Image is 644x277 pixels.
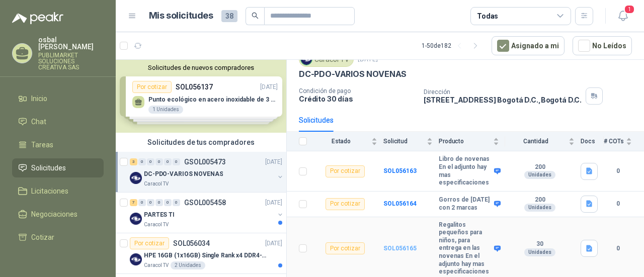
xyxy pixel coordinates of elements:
p: GSOL005458 [184,199,226,206]
p: PUBLIMARKET SOLUCIONES CREATIVA SAS [38,52,104,70]
span: Solicitud [383,138,425,145]
span: Cantidad [505,138,567,145]
div: Por cotizar [326,242,365,254]
div: Por cotizar [326,165,365,177]
a: Tareas [12,135,104,154]
p: HPE 16GB (1x16GB) Single Rank x4 DDR4-2400 [144,251,269,260]
span: Producto [439,138,491,145]
a: Cotizar [12,228,104,247]
p: Caracol TV [144,221,169,229]
p: [STREET_ADDRESS] Bogotá D.C. , Bogotá D.C. [424,96,582,104]
p: [DATE] [265,198,282,208]
div: Todas [477,11,498,22]
b: Gorros de [DATE] con 2 marcas [439,196,492,212]
div: 0 [147,158,154,165]
b: 30 [505,240,575,248]
div: 0 [138,158,146,165]
span: Licitaciones [31,186,68,197]
div: 0 [147,199,154,206]
span: Tareas [31,139,53,150]
span: Cotizar [31,232,54,243]
p: GSOL005473 [184,158,226,165]
p: [DATE] [265,157,282,167]
a: SOL056163 [383,167,417,174]
p: osbal [PERSON_NAME] [38,36,104,50]
th: Cantidad [505,132,581,151]
a: Solicitudes [12,158,104,177]
span: Solicitudes [31,162,66,173]
b: 200 [505,196,575,204]
div: 0 [138,199,146,206]
div: Solicitudes de nuevos compradoresPor cotizarSOL056137[DATE] Punto ecológico en acero inoxidable d... [116,60,286,133]
div: 3 [130,158,137,165]
p: [DATE] [265,239,282,248]
p: Dirección [424,88,582,96]
div: 0 [164,199,172,206]
div: 1 - 50 de 182 [422,38,484,54]
span: Estado [313,138,369,145]
p: Condición de pago [299,87,416,95]
p: DC-PDO-VARIOS NOVENAS [144,169,223,179]
div: Unidades [524,204,555,212]
div: Por cotizar [326,198,365,210]
div: Solicitudes de tus compradores [116,133,286,152]
img: Logo peakr [12,12,63,24]
div: Unidades [524,248,555,256]
div: 0 [164,158,172,165]
p: Caracol TV [144,261,169,269]
p: Caracol TV [144,180,169,188]
th: Solicitud [383,132,439,151]
button: 1 [614,7,632,25]
span: search [252,12,259,19]
span: # COTs [604,138,624,145]
p: SOL056034 [173,240,210,247]
div: 0 [173,199,180,206]
a: 3 0 0 0 0 0 GSOL005473[DATE] Company LogoDC-PDO-VARIOS NOVENASCaracol TV [130,156,284,188]
img: Company Logo [130,213,142,225]
p: Crédito 30 días [299,95,416,103]
a: SOL056165 [383,245,417,252]
b: Libro de novenas En el adjunto hay mas especificaciones [439,155,492,187]
div: 7 [130,199,137,206]
a: Chat [12,112,104,131]
img: Company Logo [130,253,142,265]
button: No Leídos [573,36,632,55]
div: 0 [155,199,163,206]
div: Por cotizar [130,237,169,249]
a: Negociaciones [12,205,104,224]
a: Inicio [12,89,104,108]
b: 0 [604,166,632,176]
button: Solicitudes de nuevos compradores [120,64,282,71]
button: Asignado a mi [492,36,565,55]
span: 1 [624,5,635,14]
span: Inicio [31,93,47,104]
b: 0 [604,244,632,253]
th: Docs [581,132,604,151]
a: 7 0 0 0 0 0 GSOL005458[DATE] Company LogoPARTES TICaracol TV [130,197,284,229]
div: Unidades [524,171,555,179]
h1: Mis solicitudes [149,9,213,23]
th: Estado [313,132,383,151]
div: 2 Unidades [171,261,205,269]
span: Chat [31,116,46,127]
p: PARTES TI [144,210,175,220]
b: Regalitos pequeños para niños, para entrega en las novenas En el adjunto hay mas especificaciones [439,221,492,276]
span: Negociaciones [31,209,77,220]
a: SOL056164 [383,200,417,207]
div: Solicitudes [299,115,334,126]
div: 0 [155,158,163,165]
a: Por cotizarSOL056034[DATE] Company LogoHPE 16GB (1x16GB) Single Rank x4 DDR4-2400Caracol TV2 Unid... [116,233,286,274]
a: Licitaciones [12,181,104,201]
b: 0 [604,199,632,209]
th: Producto [439,132,505,151]
img: Company Logo [130,172,142,184]
span: 38 [221,10,237,22]
div: 0 [173,158,180,165]
th: # COTs [604,132,644,151]
b: 200 [505,163,575,171]
p: DC-PDO-VARIOS NOVENAS [299,69,407,79]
